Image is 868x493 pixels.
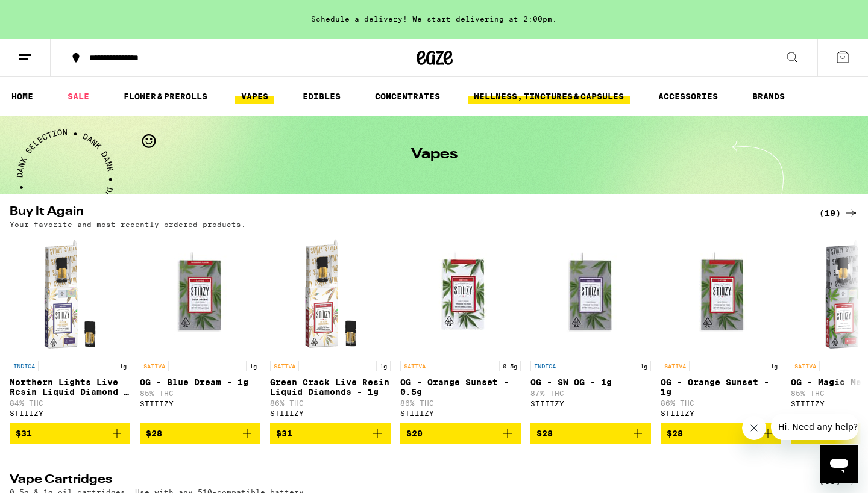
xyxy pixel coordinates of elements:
p: 1g [637,361,651,371]
div: STIIIZY [530,400,651,408]
img: STIIIZY - OG - SW OG - 1g [530,234,651,355]
img: STIIIZY - OG - Blue Dream - 1g [140,234,260,355]
p: 86% THC [400,399,521,407]
p: INDICA [530,361,559,371]
p: SATIVA [661,361,690,371]
a: WELLNESS, TINCTURES & CAPSULES [468,89,630,104]
p: OG - SW OG - 1g [530,377,651,387]
button: Add to bag [140,423,260,444]
p: 1g [376,361,391,371]
div: STIIIZY [661,409,781,417]
img: STIIIZY - OG - Orange Sunset - 0.5g [400,234,521,355]
button: Add to bag [661,423,781,444]
img: STIIIZY - Green Crack Live Resin Liquid Diamonds - 1g [270,234,391,355]
a: Open page for OG - SW OG - 1g from STIIIZY [530,234,651,423]
p: SATIVA [791,361,820,371]
p: SATIVA [270,361,299,371]
iframe: Close message [742,416,766,440]
p: 84% THC [10,399,130,407]
div: STIIIZY [10,409,130,417]
a: (65) [819,474,858,488]
p: 1g [116,361,130,371]
span: $28 [667,429,683,438]
img: STIIIZY - OG - Orange Sunset - 1g [661,234,781,355]
p: 87% THC [530,389,651,397]
p: Your favorite and most recently ordered products. [10,220,246,228]
a: SALE [61,89,95,104]
span: $20 [406,429,423,438]
a: Open page for Northern Lights Live Resin Liquid Diamond - 1g from STIIIZY [10,234,130,423]
button: Add to bag [530,423,651,444]
span: $31 [276,429,292,438]
a: Open page for OG - Orange Sunset - 0.5g from STIIIZY [400,234,521,423]
span: $31 [16,429,32,438]
a: ACCESSORIES [652,89,724,104]
p: 86% THC [270,399,391,407]
h2: Vape Cartridges [10,474,799,488]
a: Open page for Green Crack Live Resin Liquid Diamonds - 1g from STIIIZY [270,234,391,423]
a: BRANDS [746,89,791,104]
p: OG - Orange Sunset - 1g [661,377,781,397]
p: 0.5g [499,361,521,371]
p: OG - Blue Dream - 1g [140,377,260,387]
p: 1g [246,361,260,371]
h1: Vapes [411,147,458,162]
iframe: Message from company [771,414,858,440]
a: FLOWER & PREROLLS [118,89,213,104]
button: Add to bag [10,423,130,444]
div: STIIIZY [140,400,260,408]
button: Add to bag [400,423,521,444]
p: 86% THC [661,399,781,407]
h2: Buy It Again [10,206,799,220]
a: Open page for OG - Orange Sunset - 1g from STIIIZY [661,234,781,423]
span: $28 [536,429,553,438]
img: STIIIZY - Northern Lights Live Resin Liquid Diamond - 1g [10,234,130,355]
a: CONCENTRATES [369,89,446,104]
p: Northern Lights Live Resin Liquid Diamond - 1g [10,377,130,397]
span: $28 [146,429,162,438]
a: VAPES [235,89,274,104]
p: 1g [767,361,781,371]
a: Open page for OG - Blue Dream - 1g from STIIIZY [140,234,260,423]
p: SATIVA [140,361,169,371]
iframe: Button to launch messaging window [820,445,858,483]
div: STIIIZY [400,409,521,417]
a: HOME [5,89,39,104]
a: (19) [819,206,858,220]
a: EDIBLES [297,89,347,104]
p: 85% THC [140,389,260,397]
div: STIIIZY [270,409,391,417]
p: INDICA [10,361,39,371]
p: SATIVA [400,361,429,371]
button: Add to bag [270,423,391,444]
p: Green Crack Live Resin Liquid Diamonds - 1g [270,377,391,397]
p: OG - Orange Sunset - 0.5g [400,377,521,397]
